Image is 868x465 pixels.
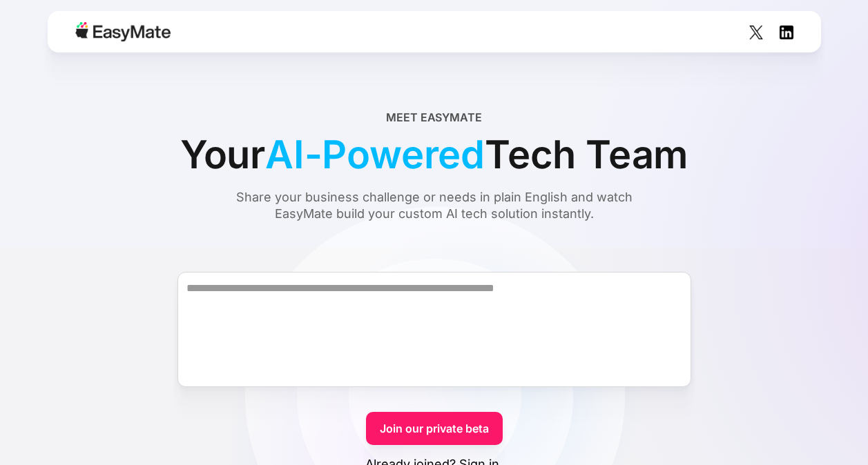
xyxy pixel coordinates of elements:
[366,412,503,445] a: Join our private beta
[265,126,485,184] span: AI-Powered
[749,26,763,39] img: Social Icon
[780,26,793,39] img: Social Icon
[75,22,171,41] img: Easymate logo
[210,189,659,222] div: Share your business challenge or needs in plain English and watch EasyMate build your custom AI t...
[485,126,688,184] span: Tech Team
[386,109,482,126] div: Meet EasyMate
[180,126,688,184] div: Your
